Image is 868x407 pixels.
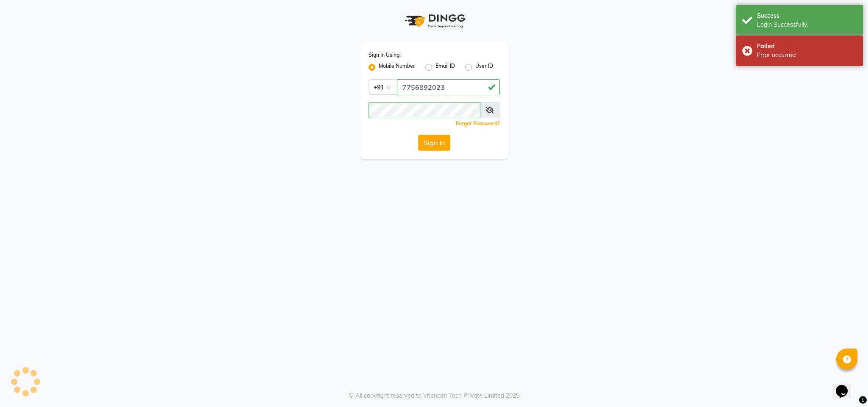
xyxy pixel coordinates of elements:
div: Login Successfully. [757,20,857,29]
label: Email ID [435,62,455,72]
label: Sign In Using: [369,51,401,59]
div: Success [757,11,857,20]
a: Forgot Password? [456,120,500,127]
label: User ID [475,62,493,72]
div: Error occurred [757,51,857,60]
button: Sign In [418,135,450,151]
input: Username [369,102,480,118]
div: Failed [757,42,857,51]
iframe: chat widget [832,373,860,399]
img: logo1.svg [400,8,468,33]
input: Username [397,79,500,95]
label: Mobile Number [379,62,415,72]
